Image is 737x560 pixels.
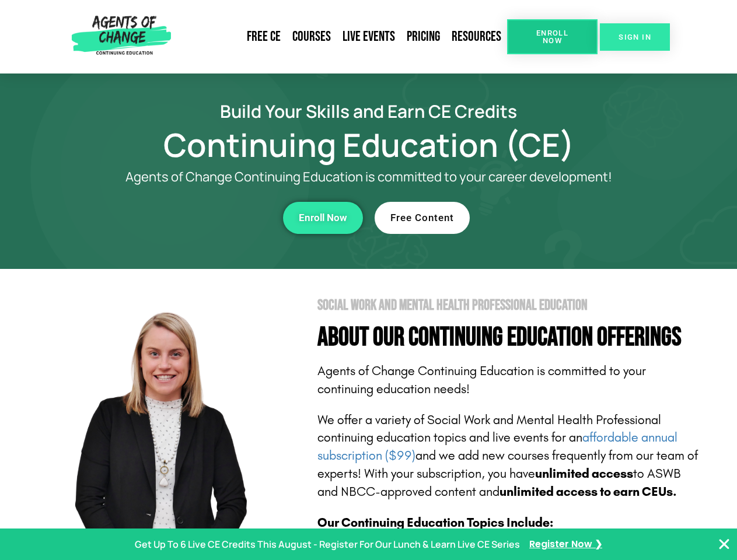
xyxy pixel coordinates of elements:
p: Get Up To 6 Live CE Credits This August - Register For Our Lunch & Learn Live CE Series [135,536,520,553]
h1: Continuing Education (CE) [36,131,701,158]
span: Enroll Now [299,213,347,223]
b: Our Continuing Education Topics Include: [317,515,553,530]
a: Courses [287,23,337,50]
nav: Menu [176,23,507,50]
h2: Build Your Skills and Earn CE Credits [36,103,701,120]
span: Agents of Change Continuing Education is committed to your continuing education needs! [317,363,646,397]
b: unlimited access [535,466,633,481]
span: Enroll Now [526,29,579,44]
p: We offer a variety of Social Work and Mental Health Professional continuing education topics and ... [317,411,701,501]
a: Register Now ❯ [529,536,602,553]
span: SIGN IN [619,33,651,41]
span: Free Content [390,213,454,223]
a: Resources [446,23,507,50]
a: Enroll Now [283,202,363,234]
a: Live Events [337,23,401,50]
a: Free CE [241,23,287,50]
h2: Social Work and Mental Health Professional Education [317,298,701,313]
p: Agents of Change Continuing Education is committed to your career development! [83,170,655,184]
button: Close Banner [717,537,731,551]
a: Free Content [375,202,470,234]
b: unlimited access to earn CEUs. [500,484,677,499]
a: Enroll Now [507,19,598,54]
a: SIGN IN [600,23,670,51]
a: Pricing [401,23,446,50]
h4: About Our Continuing Education Offerings [317,324,701,351]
